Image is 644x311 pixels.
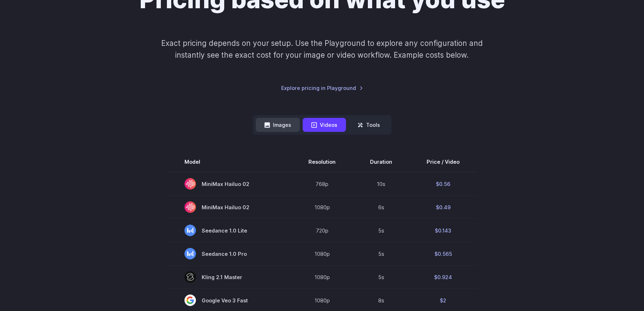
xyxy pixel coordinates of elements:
th: Model [167,152,291,172]
th: Duration [353,152,409,172]
a: Explore pricing in Playground [281,84,363,92]
td: 5s [353,242,409,265]
td: $0.143 [409,219,477,242]
td: 5s [353,219,409,242]
span: Kling 2.1 Master [184,271,274,283]
td: 10s [353,172,409,196]
td: 720p [291,219,353,242]
p: Exact pricing depends on your setup. Use the Playground to explore any configuration and instantl... [148,37,496,61]
td: 1080p [291,242,353,265]
td: $0.924 [409,265,477,289]
td: 1080p [291,265,353,289]
span: Seedance 1.0 Pro [184,248,274,259]
td: 768p [291,172,353,196]
td: $0.565 [409,242,477,265]
span: MiniMax Hailuo 02 [184,201,274,213]
th: Price / Video [409,152,477,172]
button: Images [256,118,300,132]
td: $0.56 [409,172,477,196]
td: 6s [353,196,409,219]
span: Google Veo 3 Fast [184,295,274,306]
button: Tools [349,118,389,132]
td: 5s [353,265,409,289]
th: Resolution [291,152,353,172]
td: $0.49 [409,196,477,219]
span: Seedance 1.0 Lite [184,225,274,236]
td: 1080p [291,196,353,219]
span: MiniMax Hailuo 02 [184,178,274,190]
button: Videos [303,118,346,132]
